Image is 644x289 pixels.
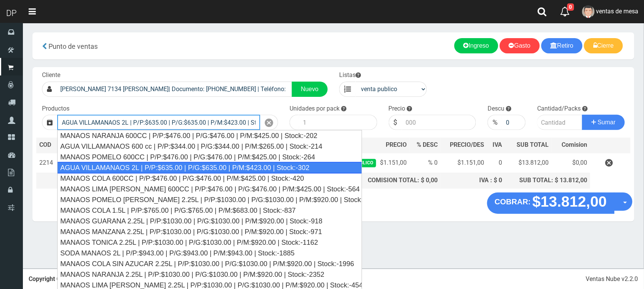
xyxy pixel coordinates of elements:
span: IVA [493,141,502,148]
strong: $13.812,00 [533,193,607,210]
span: PRECIO [386,141,407,149]
div: MANAOS COLA 1.5L | P/P:$765.00 | P/G:$765.00 | P/M:$683.00 | Stock:-837 [58,205,362,216]
label: Precio [389,104,406,113]
img: User Image [582,5,595,18]
a: Nuevo [292,82,328,97]
input: Cantidad [537,115,583,130]
input: 000 [402,115,477,130]
div: MANAOS NARANJA 2.25L | P/P:$1030.00 | P/G:$1030.00 | P/M:$920.00 | Stock:-2352 [58,269,362,280]
button: COBRAR: $13.812,00 [487,193,615,214]
div: MANAOS MANZANA 2.25L | P/P:$1030.00 | P/G:$1030.00 | P/M:$920.00 | Stock:-971 [58,226,362,237]
label: Descu [488,104,504,113]
td: 2214 [36,153,59,173]
div: MANAOS POMELO [PERSON_NAME] 2.25L | P/P:$1030.00 | P/G:$1030.00 | P/M:$920.00 | Stock:-663 [58,194,362,205]
strong: COBRAR: [495,197,531,206]
th: COD [36,138,59,153]
div: Ventas Nube v2.2.0 [586,275,638,284]
div: MANAOS NARANJA 600CC | P/P:$476.00 | P/G:$476.00 | P/M:$425.00 | Stock:-202 [58,130,362,141]
td: $1.151,00 [441,153,488,173]
div: IVA : $ 0 [444,176,502,185]
td: % 0 [410,153,441,173]
div: COMISION TOTAL: $ 0,00 [320,176,438,185]
input: 000 [502,115,526,130]
div: MANAOS COLA SIN AZUCAR 2.25L | P/P:$1030.00 | P/G:$1030.00 | P/M:$920.00 | Stock:-1996 [58,258,362,269]
a: Ingreso [454,38,498,53]
span: SUB TOTAL [517,141,549,149]
button: Sumar [582,115,625,130]
td: $1.151,00 [317,153,410,173]
span: Sumar [598,119,616,125]
span: Comision [562,141,587,149]
input: 1 [299,115,377,130]
a: Gasto [500,38,540,53]
input: Introduzca el nombre del producto [57,115,260,130]
div: SUB TOTAL: $ 13.812,00 [508,176,587,185]
div: MANAOS COLA 600CC | P/P:$476.00 | P/G:$476.00 | P/M:$425.00 | Stock:-420 [58,173,362,184]
div: $ [389,115,402,130]
div: AGUA VILLAMANAOS 600 cc | P/P:$344.00 | P/G:$344.00 | P/M:$265.00 | Stock:-214 [58,141,362,152]
label: Productos [42,104,69,113]
label: Listas [339,71,361,80]
td: $13.812,00 [505,153,552,173]
input: Consumidor Final [56,82,292,97]
span: Punto de ventas [48,42,98,50]
strong: Copyright © [DATE]-[DATE] [29,275,136,283]
td: 0 [487,153,505,173]
div: AGUA VILLAMANAOS 2L | P/P:$635.00 | P/G:$635.00 | P/M:$423.00 | Stock:-302 [57,162,362,173]
a: Cierre [584,38,623,53]
td: $0,00 [552,153,590,173]
label: Unidades por pack [290,104,340,113]
span: PRECIO/DES [450,141,484,148]
label: Cliente [42,71,60,80]
span: ventas de mesa [596,8,639,15]
div: MANAOS GUARANA 2.25L | P/P:$1030.00 | P/G:$1030.00 | P/M:$920.00 | Stock:-918 [58,216,362,226]
div: MANAOS TONICA 2.25L | P/P:$1030.00 | P/G:$1030.00 | P/M:$920.00 | Stock:-1162 [58,237,362,248]
span: % DESC [417,141,438,148]
div: SODA MANAOS 2L | P/P:$943.00 | P/G:$943.00 | P/M:$943.00 | Stock:-1885 [58,248,362,258]
a: Retiro [541,38,583,53]
span: 0 [567,3,574,11]
div: MANAOS LIMA [PERSON_NAME] 600CC | P/P:$476.00 | P/G:$476.00 | P/M:$425.00 | Stock:-564 [58,184,362,194]
label: Cantidad/Packs [537,104,581,113]
div: % [488,115,502,130]
div: MANAOS POMELO 600CC | P/P:$476.00 | P/G:$476.00 | P/M:$425.00 | Stock:-264 [58,152,362,162]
